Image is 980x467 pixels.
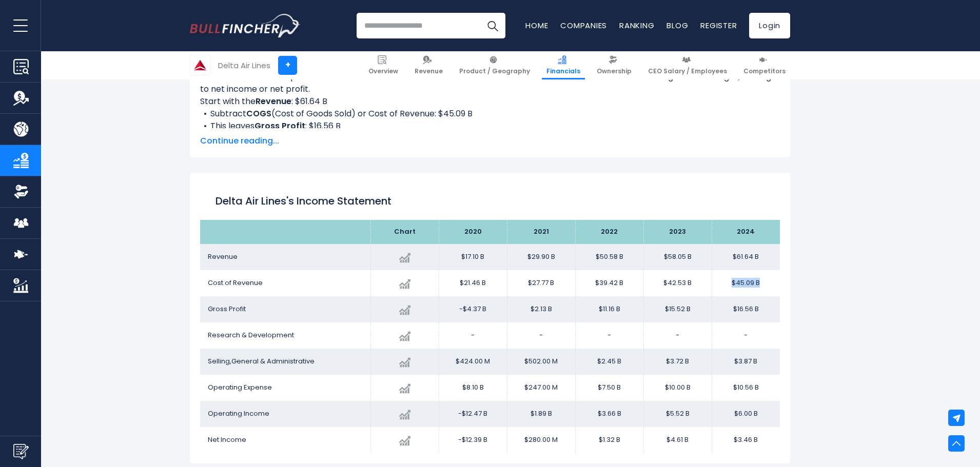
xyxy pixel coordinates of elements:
h1: Delta Air Lines's Income Statement [215,193,765,209]
td: $29.90 B [507,244,575,270]
a: Blog [667,20,688,31]
td: $16.56 B [712,296,780,322]
b: COGS [246,108,271,119]
td: $10.00 B [643,375,712,401]
a: Revenue [410,51,447,79]
a: Overview [364,51,403,79]
a: Register [700,20,737,31]
div: Delta Air Lines [218,59,270,71]
td: $11.16 B [575,296,643,322]
span: Overview [368,67,398,75]
div: This chart is a visual representation of Delta Air Lines's income statement. The chart shows how ... [200,71,780,128]
td: $21.46 B [439,270,507,296]
span: Revenue [415,67,443,75]
td: -$12.47 B [439,401,507,427]
span: Financials [546,67,580,75]
td: $45.09 B [712,270,780,296]
a: Competitors [739,51,790,79]
td: $1.89 B [507,401,575,427]
td: -$12.39 B [439,427,507,453]
td: $50.58 B [575,244,643,270]
a: Product / Geography [455,51,535,79]
td: - [575,322,643,349]
a: Ranking [619,20,654,31]
th: 2021 [507,220,575,244]
td: - [643,322,712,349]
span: Selling,General & Administrative [208,356,315,366]
span: Continue reading... [200,135,780,147]
td: $39.42 B [575,270,643,296]
td: $42.53 B [643,270,712,296]
td: $5.52 B [643,401,712,427]
td: $15.52 B [643,296,712,322]
td: - [507,322,575,349]
td: $247.00 M [507,375,575,401]
th: 2024 [712,220,780,244]
td: $17.10 B [439,244,507,270]
a: + [278,56,297,75]
b: Revenue [256,95,291,107]
button: Search [480,13,505,38]
td: $10.56 B [712,375,780,401]
img: DAL logo [190,55,210,75]
th: 2022 [575,220,643,244]
img: Ownership [13,184,29,199]
td: $58.05 B [643,244,712,270]
td: $3.46 B [712,427,780,453]
span: Operating Income [208,409,269,418]
td: $502.00 M [507,349,575,375]
th: 2020 [439,220,507,244]
li: Subtract (Cost of Goods Sold) or Cost of Revenue: $45.09 B [200,108,780,120]
td: $3.72 B [643,349,712,375]
td: $3.66 B [575,401,643,427]
span: Operating Expense [208,382,272,392]
a: Financials [542,51,585,79]
a: Home [525,20,548,31]
img: Bullfincher logo [190,14,301,37]
span: Net Income [208,435,246,444]
th: Chart [370,220,439,244]
td: $7.50 B [575,375,643,401]
span: Competitors [743,67,786,75]
span: Cost of Revenue [208,278,263,288]
td: -$4.37 B [439,296,507,322]
td: $8.10 B [439,375,507,401]
a: CEO Salary / Employees [643,51,732,79]
span: Research & Development [208,330,294,340]
th: 2023 [643,220,712,244]
td: $1.32 B [575,427,643,453]
a: Login [749,13,790,38]
span: Ownership [597,67,632,75]
b: Gross Profit [254,120,305,132]
span: Gross Profit [208,304,246,314]
td: $280.00 M [507,427,575,453]
li: This leaves : $16.56 B [200,120,780,132]
td: $61.64 B [712,244,780,270]
td: $4.61 B [643,427,712,453]
td: $2.13 B [507,296,575,322]
a: Companies [560,20,607,31]
td: $3.87 B [712,349,780,375]
td: $424.00 M [439,349,507,375]
td: $6.00 B [712,401,780,427]
span: Revenue [208,252,238,261]
span: CEO Salary / Employees [648,67,727,75]
td: - [712,322,780,349]
a: Ownership [592,51,636,79]
td: - [439,322,507,349]
a: Go to homepage [190,14,300,37]
td: $27.77 B [507,270,575,296]
span: Product / Geography [459,67,530,75]
td: $2.45 B [575,349,643,375]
